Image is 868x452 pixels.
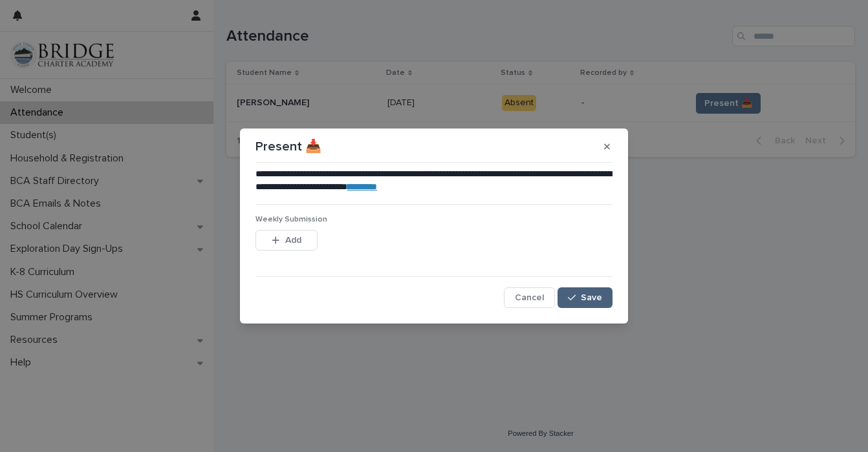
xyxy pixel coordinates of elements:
span: Save [581,293,602,302]
span: Cancel [515,293,544,302]
p: Present 📥 [255,139,321,154]
button: Add [255,230,318,251]
span: Add [285,236,301,245]
button: Cancel [504,287,555,308]
span: Weekly Submission [255,216,327,223]
button: Save [558,287,613,308]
